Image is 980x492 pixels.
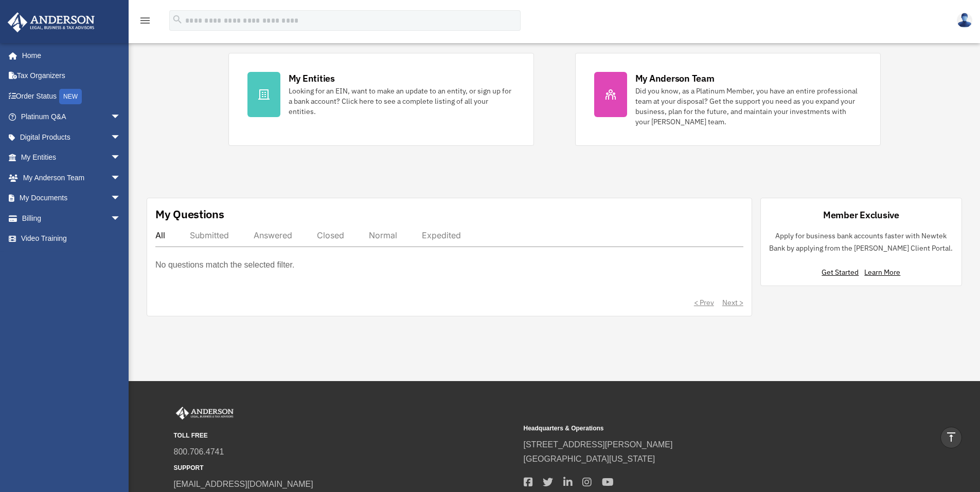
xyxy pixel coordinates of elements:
[155,258,294,272] p: No questions match the selected filter.
[174,430,516,441] small: TOLL FREE
[111,147,131,168] span: arrow_drop_down
[7,188,136,209] a: My Documentsarrow_drop_down
[7,127,136,147] a: Digital Productsarrow_drop_down
[575,53,881,146] a: My Anderson Team Did you know, as a Platinum Member, you have an entire professional team at your...
[289,72,335,85] div: My Entities
[174,480,313,488] a: [EMAIL_ADDRESS][DOMAIN_NAME]
[7,45,131,66] a: Home
[111,208,131,229] span: arrow_drop_down
[172,14,183,25] i: search
[111,188,131,209] span: arrow_drop_down
[139,14,151,27] i: menu
[111,167,131,188] span: arrow_drop_down
[289,86,515,117] div: Looking for an EIN, want to make an update to an entity, or sign up for a bank account? Click her...
[864,268,900,277] a: Learn More
[155,206,224,222] div: My Questions
[228,53,534,146] a: My Entities Looking for an EIN, want to make an update to an entity, or sign up for a bank accoun...
[111,127,131,148] span: arrow_drop_down
[945,431,957,443] i: vertical_align_top
[7,66,136,86] a: Tax Organizers
[422,230,461,240] div: Expedited
[111,107,131,128] span: arrow_drop_down
[524,423,866,434] small: Headquarters & Operations
[524,455,655,463] a: [GEOGRAPHIC_DATA][US_STATE]
[174,407,236,420] img: Anderson Advisors Platinum Portal
[139,18,151,27] a: menu
[155,230,165,240] div: All
[7,147,136,168] a: My Entitiesarrow_drop_down
[369,230,397,240] div: Normal
[190,230,229,240] div: Submitted
[635,86,862,127] div: Did you know, as a Platinum Member, you have an entire professional team at your disposal? Get th...
[7,208,136,229] a: Billingarrow_drop_down
[635,72,715,85] div: My Anderson Team
[524,440,673,449] a: [STREET_ADDRESS][PERSON_NAME]
[7,229,136,249] a: Video Training
[254,230,292,240] div: Answered
[7,107,136,127] a: Platinum Q&Aarrow_drop_down
[174,447,224,456] a: 800.706.4741
[5,12,98,32] img: Anderson Advisors Platinum Portal
[940,427,962,448] a: vertical_align_top
[7,167,136,188] a: My Anderson Teamarrow_drop_down
[823,209,899,221] div: Member Exclusive
[59,89,82,104] div: NEW
[317,230,344,240] div: Closed
[7,86,136,107] a: Order StatusNEW
[174,463,516,474] small: SUPPORT
[957,13,972,28] img: User Pic
[822,268,863,277] a: Get Started
[769,230,953,255] p: Apply for business bank accounts faster with Newtek Bank by applying from the [PERSON_NAME] Clien...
